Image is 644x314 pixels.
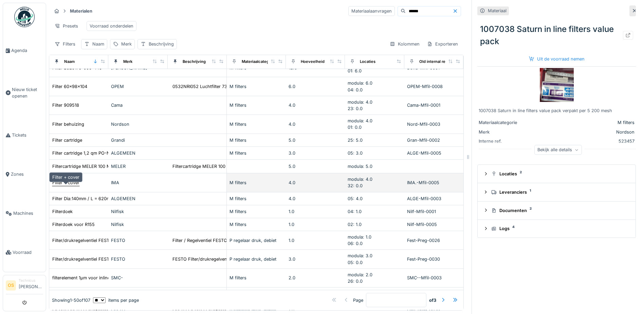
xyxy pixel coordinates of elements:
span: modula: 5.0 [348,164,372,169]
div: 4.0 [289,121,342,127]
div: Filter/drukregelventiel FESTO LFR-1/2-D-5M-MAXI-A [52,237,162,244]
span: modula: 6.0 [348,81,372,86]
div: Nilfisk [111,208,165,215]
a: OS Technicus[PERSON_NAME] [6,278,43,294]
div: ALGE-Mfil-0005 [407,150,461,156]
div: FESTO [111,256,165,262]
div: 523457 [532,138,634,144]
span: 05: 0.0 [348,260,363,265]
div: 4.0 [289,179,342,186]
div: 1007038 Saturn in line filters value pack verpakt per 5 200 mesh [479,107,634,114]
div: SMC--Mfil-0003 [407,275,461,281]
div: 2.0 [289,275,342,281]
a: Machines [3,194,46,233]
div: Nilf-Mfil-0001 [407,208,461,215]
span: modula: 4.0 [348,118,372,123]
span: 25: 5.0 [348,138,363,143]
a: Zones [3,155,46,194]
div: 5.0 [289,163,342,170]
div: IMA.-Mfil-0005 [407,179,461,186]
span: 23: 0.0 [348,106,363,111]
div: Presets [52,21,81,31]
div: Merk [479,129,530,135]
div: OPEM [111,83,165,90]
div: Voorraad onderdelen [90,23,133,29]
div: M filters [229,150,283,156]
img: 1007038 Saturn in line filters value pack [540,68,574,102]
div: Fest-Preg-0030 [407,256,461,262]
img: Badge_color-CXgf-gQk.svg [14,7,35,27]
span: Agenda [11,47,43,54]
summary: Leveranciers1 [480,186,633,198]
div: M filters [229,179,283,186]
span: Machines [13,210,43,216]
div: Hoeveelheid [301,59,325,65]
div: Filters [52,39,78,49]
div: Merk [123,59,132,65]
div: M filters [229,275,283,281]
div: P regelaar druk, debiet [229,237,283,244]
summary: Locaties2 [480,168,633,180]
div: Bekijk alle details [534,145,582,155]
div: Interne ref. [479,138,530,144]
span: Zones [11,171,43,177]
div: Filter 60x98x104 [52,83,87,90]
div: Filter / Regelventiel FESTO FILTERREGELVENTIEL... [172,237,278,244]
div: Filterdoek [52,208,73,215]
div: MELER [111,163,165,170]
span: modula: 1.0 [348,234,371,240]
div: Filtercartridge MELER 100 Mesh L81 FUTURA Glue... [172,163,281,170]
div: OPEM-Mfil-0008 [407,83,461,90]
div: Page [353,297,363,303]
div: M filters [229,121,283,127]
div: SMC- [111,275,165,281]
div: Fest-Preg-0026 [407,237,461,244]
div: Filter + cover [49,172,82,182]
span: 02: 1.0 [348,222,362,227]
span: Nieuw ticket openen [12,86,43,99]
li: OS [6,280,16,291]
span: 26: 0.0 [348,279,363,284]
span: modula: 2.0 [348,272,372,277]
div: P regelaar druk, debiet [229,256,283,262]
div: 1.0 [289,208,342,215]
div: M filters [229,221,283,228]
div: 5.0 [289,137,342,143]
div: Cama-Mfil-0001 [407,102,461,108]
div: 1.0 [289,237,342,244]
div: M filters [229,208,283,215]
div: Logs [491,225,627,232]
div: Filter cartridge [52,137,82,143]
div: Filter behuizing [52,121,84,127]
div: Materiaalaanvragen [348,6,395,16]
summary: Documenten2 [480,204,633,217]
span: 04: 0.0 [348,87,363,92]
a: Agenda [3,31,46,70]
div: M filters [229,195,283,202]
a: Nieuw ticket openen [3,70,46,116]
div: Old internal reference [419,59,460,65]
div: Gran-Mfil-0002 [407,137,461,143]
span: 05: 3.0 [348,151,363,156]
div: IMA [111,179,165,186]
div: Showing 1 - 50 of 107 [52,297,90,303]
div: Beschrijving [183,59,206,65]
span: 01: 6.0 [348,68,362,73]
strong: of 3 [429,297,436,303]
div: 3.0 [289,256,342,262]
div: 1007038 Saturn in line filters value pack [477,20,636,50]
div: Locaties [360,59,375,65]
div: Filter Dia:140mm / L = 620mm [52,195,114,202]
div: Beschrijving [149,41,174,47]
div: 6.0 [289,83,342,90]
span: 06: 0.0 [348,241,363,246]
div: filterelement 1µm voor inline filter AFF40-F04D-D [52,275,154,281]
div: ALGE-Mfil-0003 [407,195,461,202]
div: Filter/drukregelventiel FESTO LFR-1/2-D-5M-MIDI-A [52,256,160,262]
div: Filter 909518 [52,102,79,108]
div: items per page [93,297,139,303]
span: 04: 1.0 [348,209,362,214]
div: ALGEMEEN [111,150,165,156]
div: Materiaalcategorie [479,119,530,126]
div: Naam [64,59,75,65]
